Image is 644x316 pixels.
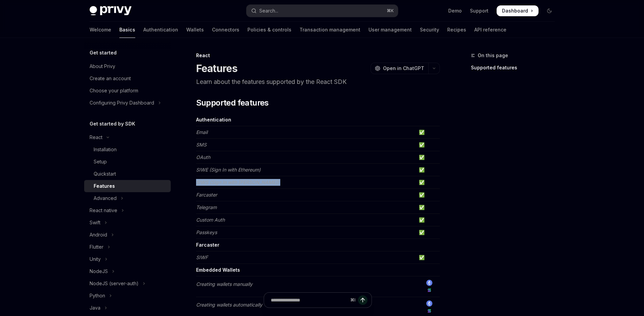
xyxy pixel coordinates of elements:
a: User management [368,22,412,38]
a: About Privy [84,60,171,72]
a: Features [84,180,171,192]
em: Custom Auth [196,217,225,223]
div: NodeJS (server-auth) [90,279,139,288]
img: solana.png [426,287,432,293]
button: Toggle NodeJS section [84,265,171,277]
img: dark logo [90,6,132,16]
button: Toggle Swift section [84,217,171,229]
div: Java [90,304,100,312]
div: Search... [259,7,278,15]
strong: Embedded Wallets [196,267,240,273]
td: ✅ [416,176,440,189]
td: ✅ [416,151,440,164]
em: Telegram [196,204,217,210]
button: Toggle React section [84,131,171,143]
a: Choose your platform [84,85,171,97]
a: Connectors [212,22,239,38]
button: Open search [246,5,398,17]
div: Flutter [90,243,103,251]
div: Advanced [94,194,117,202]
td: ✅ [416,164,440,176]
a: Dashboard [497,5,539,16]
h5: Get started [90,49,117,57]
div: Android [90,231,107,239]
button: Toggle Android section [84,229,171,241]
div: Configuring Privy Dashboard [90,99,154,107]
h5: Get started by SDK [90,120,135,128]
strong: Authentication [196,117,231,122]
em: Email [196,129,208,135]
strong: Farcaster [196,242,219,248]
div: Choose your platform [90,87,138,95]
div: Create an account [90,74,131,83]
td: ✅ [416,251,440,264]
td: ✅ [416,126,440,139]
button: Toggle NodeJS (server-auth) section [84,277,171,290]
div: Setup [94,158,107,166]
span: ⌘ K [387,8,394,14]
a: Quickstart [84,168,171,180]
a: Transaction management [300,22,360,38]
td: ✅ [416,201,440,214]
td: ✅ [416,214,440,226]
button: Send message [358,295,367,305]
a: Support [470,7,488,14]
button: Toggle Python section [84,290,171,302]
div: Features [94,182,115,190]
button: Toggle dark mode [544,5,555,16]
td: ✅ [416,189,440,201]
a: Authentication [143,22,178,38]
a: Wallets [186,22,204,38]
div: Installation [94,145,117,154]
a: API reference [474,22,506,38]
div: About Privy [90,62,115,70]
span: Dashboard [502,7,528,14]
span: On this page [478,51,508,60]
a: Demo [448,7,462,14]
em: SIWE (Sign In with Ethereum) [196,167,261,173]
div: Unity [90,255,101,263]
a: Security [420,22,439,38]
p: Learn about the features supported by the React SDK [196,77,440,87]
td: ✅ [416,226,440,239]
a: Create an account [84,72,171,85]
a: Basics [119,22,135,38]
a: Policies & controls [247,22,291,38]
button: Toggle Unity section [84,253,171,265]
span: Supported features [196,97,269,108]
button: Toggle React native section [84,204,171,217]
em: Passkeys [196,229,217,235]
em: SIWS (Sign In with [PERSON_NAME]) [196,179,279,185]
div: React [196,52,440,59]
button: Toggle Flutter section [84,241,171,253]
h1: Features [196,62,238,74]
div: Swift [90,219,100,227]
div: Python [90,292,105,300]
em: Creating wallets manually [196,281,253,287]
td: ✅ [416,139,440,151]
em: Farcaster [196,192,217,198]
button: Toggle Configuring Privy Dashboard section [84,97,171,109]
div: React native [90,206,117,215]
img: ethereum.png [426,280,432,286]
button: Toggle Advanced section [84,192,171,204]
div: NodeJS [90,267,108,275]
div: Quickstart [94,170,116,178]
a: Installation [84,143,171,156]
span: Open in ChatGPT [383,65,424,72]
a: Supported features [471,62,560,73]
a: Welcome [90,22,111,38]
em: SIWF [196,254,208,260]
a: Setup [84,156,171,168]
a: Recipes [447,22,466,38]
input: Ask a question... [271,293,348,308]
button: Open in ChatGPT [371,63,428,74]
div: React [90,133,102,141]
button: Toggle Java section [84,302,171,314]
em: SMS [196,142,207,148]
em: OAuth [196,154,210,160]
